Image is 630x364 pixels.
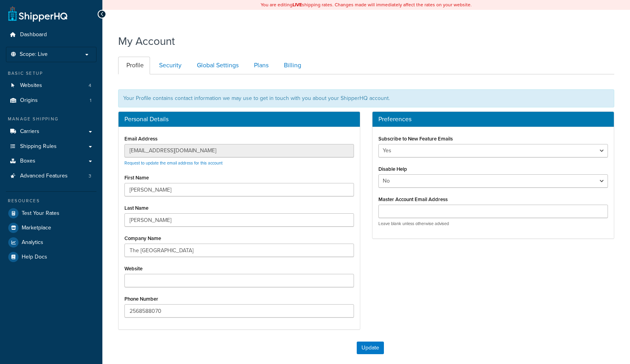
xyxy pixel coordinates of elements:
span: Origins [20,97,38,104]
label: Company Name [124,235,161,241]
a: Help Docs [6,250,96,264]
a: Boxes [6,154,96,168]
li: Origins [6,93,96,108]
span: Boxes [20,158,35,164]
a: Advanced Features 3 [6,169,96,183]
span: Advanced Features [20,173,68,179]
li: Websites [6,78,96,93]
div: Resources [6,198,96,204]
b: LIVE [293,1,302,8]
h1: My Account [118,33,175,49]
label: Last Name [124,205,148,211]
span: Test Your Rates [22,210,59,217]
a: Plans [246,57,275,74]
a: Security [151,57,188,74]
h3: Preferences [378,116,608,123]
a: Global Settings [189,57,245,74]
span: Scope: Live [20,51,48,58]
a: ShipperHQ Home [8,6,67,22]
a: Profile [118,57,150,74]
label: Master Account Email Address [378,196,448,202]
label: Website [124,266,143,272]
span: 3 [89,173,91,179]
span: 1 [90,97,91,104]
a: Origins 1 [6,93,96,108]
a: Billing [276,57,308,74]
a: Dashboard [6,28,96,42]
span: Carriers [20,128,39,135]
label: Disable Help [378,166,407,172]
label: Subscribe to New Feature Emails [378,136,453,142]
div: Basic Setup [6,70,96,77]
label: Email Address [124,136,157,142]
a: Websites 4 [6,78,96,93]
li: Advanced Features [6,169,96,183]
span: 4 [89,82,91,89]
span: Shipping Rules [20,143,57,150]
label: Phone Number [124,296,158,302]
div: Manage Shipping [6,116,96,122]
a: Analytics [6,235,96,249]
span: Websites [20,82,42,89]
div: Your Profile contains contact information we may use to get in touch with you about your ShipperH... [118,89,614,107]
h3: Personal Details [124,116,354,123]
label: First Name [124,175,149,181]
button: Update [357,342,384,354]
a: Marketplace [6,221,96,235]
a: Request to update the email address for this account [124,160,222,166]
p: Leave blank unless otherwise advised [378,221,608,227]
span: Analytics [22,239,43,246]
span: Dashboard [20,31,47,38]
a: Carriers [6,124,96,139]
a: Test Your Rates [6,206,96,220]
span: Marketplace [22,225,51,231]
a: Shipping Rules [6,139,96,154]
span: Help Docs [22,254,47,261]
